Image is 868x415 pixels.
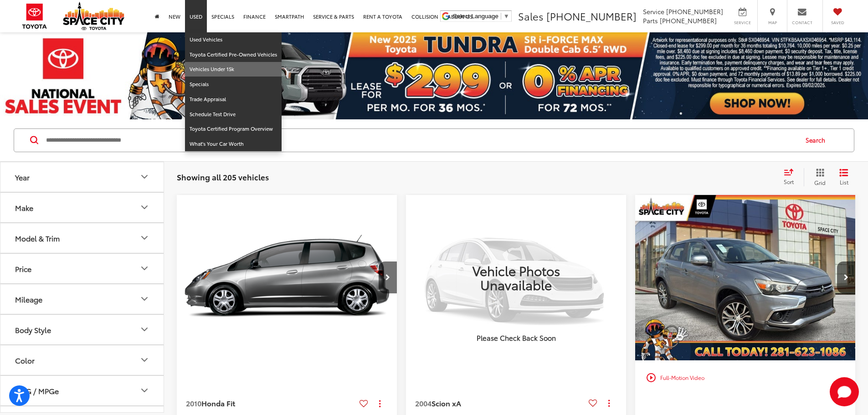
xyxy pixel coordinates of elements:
[601,395,617,411] button: Actions
[453,13,509,20] a: Select Language​
[0,315,164,344] button: Body StyleBody Style
[63,2,124,30] img: Space City Toyota
[792,20,812,26] span: Contact
[139,293,150,304] div: Mileage
[185,122,282,137] a: Toyota Certified Program Overview
[15,325,51,334] div: Body Style
[186,398,201,408] span: 2010
[518,9,544,23] span: Sales
[453,13,498,20] span: Select Language
[643,7,664,16] span: Service
[814,179,826,186] span: Grid
[660,16,717,25] span: [PHONE_NUMBER]
[0,193,164,222] button: MakeMake
[379,400,380,407] span: dropdown dots
[0,284,164,314] button: MileageMileage
[139,232,150,243] div: Model & Trim
[139,354,150,365] div: Color
[635,195,856,360] div: 2018 Mitsubishi Outlander Sport 2.0 ES 0
[837,261,855,293] button: Next image
[139,263,150,274] div: Price
[415,398,431,408] span: 2004
[635,195,856,360] a: 2018 Mitsubishi Outlander Sport 2.0 ES 4x22018 Mitsubishi Outlander Sport 2.0 ES 4x22018 Mitsubis...
[185,62,282,77] a: Vehicles Under 15k
[827,20,847,26] span: Saved
[666,7,723,16] span: [PHONE_NUMBER]
[185,77,282,92] a: Specials
[797,129,838,152] button: Search
[804,168,832,186] button: Grid View
[139,171,150,182] div: Year
[176,195,398,360] a: 2010 Honda Fit Base FWD2010 Honda Fit Base FWD2010 Honda Fit Base FWD2010 Honda Fit Base FWD
[0,345,164,375] button: ColorColor
[415,398,585,408] a: 2004Scion xA
[185,47,282,62] a: Toyota Certified Pre-Owned Vehicles
[0,254,164,283] button: PricePrice
[830,377,859,406] button: Toggle Chat Window
[185,32,282,47] a: Used Vehicles
[15,173,30,181] div: Year
[0,223,164,253] button: Model & TrimModel & Trim
[379,261,397,293] button: Next image
[503,13,509,20] span: ▼
[784,178,794,185] span: Sort
[15,203,33,212] div: Make
[0,162,164,192] button: YearYear
[185,107,282,122] a: Schedule Test Drive
[15,295,42,303] div: Mileage
[201,398,235,408] span: Honda Fit
[177,171,269,182] span: Showing all 205 vehicles
[431,398,461,408] span: Scion xA
[501,13,501,20] span: ​
[15,264,31,273] div: Price
[635,195,856,361] img: 2018 Mitsubishi Outlander Sport 2.0 ES 4x2
[45,129,797,151] input: Search by Make, Model, or Keyword
[762,20,782,26] span: Map
[185,137,282,151] a: What's Your Car Worth
[406,195,626,360] img: Vehicle Photos Unavailable Please Check Back Soon
[176,195,398,360] div: 2010 Honda Fit Base 0
[643,16,658,25] span: Parts
[832,168,855,186] button: List View
[15,386,59,395] div: MPG / MPGe
[139,385,150,396] div: MPG / MPGe
[0,376,164,405] button: MPG / MPGeMPG / MPGe
[186,398,356,408] a: 2010Honda Fit
[139,202,150,213] div: Make
[372,395,388,411] button: Actions
[185,92,282,107] a: Trade Appraisal
[15,356,35,364] div: Color
[830,377,859,406] svg: Start Chat
[139,324,150,335] div: Body Style
[732,20,753,26] span: Service
[406,195,626,360] a: VIEW_DETAILS
[839,178,848,186] span: List
[779,168,804,186] button: Select sort value
[176,195,398,361] img: 2010 Honda Fit Base FWD
[15,234,60,242] div: Model & Trim
[608,400,610,407] span: dropdown dots
[546,9,637,23] span: [PHONE_NUMBER]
